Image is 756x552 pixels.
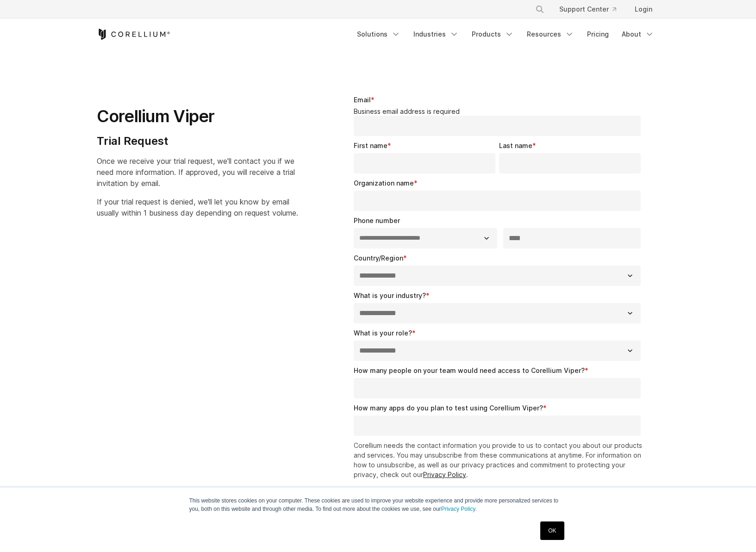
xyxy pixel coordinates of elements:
[354,179,414,187] span: Organization name
[499,142,532,149] span: Last name
[540,521,564,540] a: OK
[466,26,519,43] a: Products
[189,496,567,513] p: This website stores cookies on your computer. These cookies are used to improve your website expe...
[354,404,543,412] span: How many apps do you plan to test using Corellium Viper?
[354,217,400,224] span: Phone number
[351,26,660,43] div: Navigation Menu
[552,1,624,18] a: Support Center
[354,96,371,104] span: Email
[354,440,645,479] p: Corellium needs the contact information you provide to us to contact you about our products and s...
[97,106,298,127] h1: Corellium Viper
[521,26,580,43] a: Resources
[354,107,645,116] legend: Business email address is required
[354,292,426,299] span: What is your industry?
[423,471,466,478] a: Privacy Policy
[97,156,295,188] span: Once we receive your trial request, we'll contact you if we need more information. If approved, y...
[354,329,412,337] span: What is your role?
[408,26,464,43] a: Industries
[616,26,660,43] a: About
[627,1,660,18] a: Login
[524,1,660,18] div: Navigation Menu
[354,142,387,149] span: First name
[581,26,614,43] a: Pricing
[97,134,298,148] h4: Trial Request
[354,366,585,374] span: How many people on your team would need access to Corellium Viper?
[97,29,170,40] a: Corellium Home
[351,26,406,43] a: Solutions
[354,254,403,262] span: Country/Region
[97,197,298,217] span: If your trial request is denied, we'll let you know by email usually within 1 business day depend...
[441,506,477,512] a: Privacy Policy.
[531,1,548,18] button: Search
